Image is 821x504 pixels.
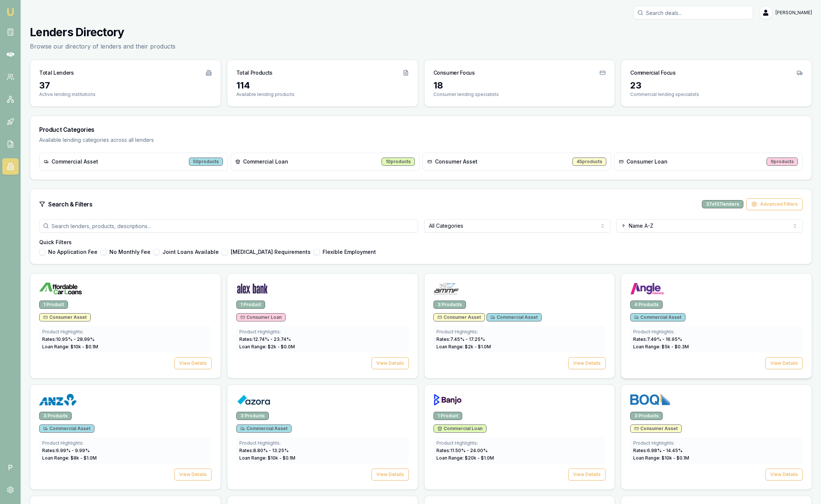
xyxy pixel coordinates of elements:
span: Loan Range: $ 2 k - $ 1.0 M [436,344,491,349]
span: Commercial Asset [43,426,90,432]
div: 50 products [189,158,223,166]
div: Product Highlights: [633,440,800,446]
span: Loan Range: $ 8 k - $ 1.0 M [42,455,97,461]
label: [MEDICAL_DATA] Requirements [231,249,311,255]
button: Advanced Filters [746,198,803,210]
h3: Product Categories [39,125,803,134]
button: View Details [765,469,803,480]
div: Product Highlights: [633,329,800,335]
div: 4 Products [630,301,663,309]
span: Loan Range: $ 10 k - $ 0.1 M [42,344,98,349]
a: ANZ logo3 ProductsCommercial AssetProduct Highlights:Rates:6.99% - 9.99%Loan Range: $8k - $1.0MVi... [30,385,221,490]
label: Joint Loans Available [162,249,219,255]
button: View Details [371,357,409,369]
h4: Quick Filters [39,239,803,246]
div: 3 Products [39,412,72,420]
div: 10 products [382,158,415,166]
span: Rates: 7.45 % - 17.25 % [436,336,485,342]
span: Commercial Loan [438,426,482,432]
label: No Application Fee [48,249,97,255]
label: No Monthly Fee [109,249,150,255]
div: 1 Product [433,412,462,420]
span: Consumer Loan [240,314,282,320]
span: Commercial Asset [240,426,287,432]
span: Consumer Loan [626,158,668,165]
span: Consumer Asset [634,426,678,432]
input: Search lenders, products, descriptions... [39,219,418,233]
span: Commercial Asset [634,314,681,320]
p: Available lending products [236,91,409,97]
div: Product Highlights: [436,440,603,446]
h3: Total Products [236,69,273,77]
div: 3 Products [236,412,269,420]
button: View Details [568,469,606,480]
span: Rates: 12.74 % - 23.74 % [239,336,291,342]
div: 37 [39,80,212,91]
div: 23 [630,80,803,91]
a: Affordable Car Loans logo1 ProductConsumer AssetProduct Highlights:Rates:10.95% - 28.99%Loan Rang... [30,273,221,379]
h3: Commercial Focus [630,69,675,77]
div: Product Highlights: [436,329,603,335]
p: Consumer lending specialists [433,91,606,97]
h1: Lenders Directory [30,25,175,39]
span: Consumer Asset [43,314,87,320]
img: Banjo logo [433,394,462,406]
span: Rates: 6.99 % - 9.99 % [42,448,90,453]
span: Loan Range: $ 10 k - $ 0.1 M [239,455,295,461]
div: 3 Products [433,301,466,309]
button: View Details [174,469,212,480]
a: Alex Bank logo1 ProductConsumer LoanProduct Highlights:Rates:12.74% - 23.74%Loan Range: $2k - $0.... [227,273,418,379]
span: Consumer Asset [438,314,481,320]
div: 114 [236,80,409,91]
img: BOQ Finance logo [630,394,670,406]
div: 9 products [766,158,798,166]
a: Banjo logo1 ProductCommercial LoanProduct Highlights:Rates:11.50% - 24.00%Loan Range: $20k - $1.0... [424,385,615,490]
img: Affordable Car Loans logo [39,283,82,295]
span: Commercial Loan [243,158,288,165]
span: Rates: 10.95 % - 28.99 % [42,336,94,342]
input: Search deals [634,6,753,19]
span: Loan Range: $ 20 k - $ 1.0 M [436,455,494,461]
div: Product Highlights: [239,440,406,446]
div: Product Highlights: [42,440,209,446]
span: Rates: 11.50 % - 24.00 % [436,448,488,453]
span: Loan Range: $ 10 k - $ 0.1 M [633,455,689,461]
button: View Details [765,357,803,369]
img: Azora logo [236,394,271,406]
div: 3 Products [630,412,663,420]
span: Rates: 6.98 % - 14.45 % [633,448,682,453]
span: P [2,459,19,476]
span: Loan Range: $ 2 k - $ 0.0 M [239,344,295,349]
h3: Search & Filters [48,200,93,209]
div: 18 [433,80,606,91]
p: Available lending categories across all lenders [39,136,803,144]
button: View Details [174,357,212,369]
img: Angle Finance logo [630,283,664,295]
p: Active lending institutions [39,91,212,97]
span: Commercial Asset [491,314,538,320]
span: Commercial Asset [52,158,98,165]
span: [PERSON_NAME] [775,10,812,16]
a: BOQ Finance logo3 ProductsConsumer AssetProduct Highlights:Rates:6.98% - 14.45%Loan Range: $10k -... [621,385,812,490]
img: AMMF logo [433,283,459,295]
div: Product Highlights: [42,329,209,335]
button: View Details [568,357,606,369]
a: Angle Finance logo4 ProductsCommercial AssetProduct Highlights:Rates:7.49% - 16.95%Loan Range: $5... [621,273,812,379]
div: 37 of 37 lenders [702,200,743,208]
h3: Consumer Focus [433,69,475,77]
img: Alex Bank logo [236,283,268,295]
span: Loan Range: $ 5 k - $ 0.3 M [633,344,689,349]
div: 45 products [572,158,606,166]
img: ANZ logo [39,394,77,406]
div: 1 Product [236,301,265,309]
img: emu-icon-u.png [6,7,15,16]
button: View Details [371,469,409,480]
span: Rates: 7.49 % - 16.95 % [633,336,682,342]
h3: Total Lenders [39,69,74,77]
span: Consumer Asset [435,158,478,165]
a: Azora logo3 ProductsCommercial AssetProduct Highlights:Rates:8.80% - 13.25%Loan Range: $10k - $0.... [227,385,418,490]
div: Product Highlights: [239,329,406,335]
p: Commercial lending specialists [630,91,803,97]
a: AMMF logo3 ProductsConsumer AssetCommercial AssetProduct Highlights:Rates:7.45% - 17.25%Loan Rang... [424,273,615,379]
p: Browse our directory of lenders and their products [30,42,175,51]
